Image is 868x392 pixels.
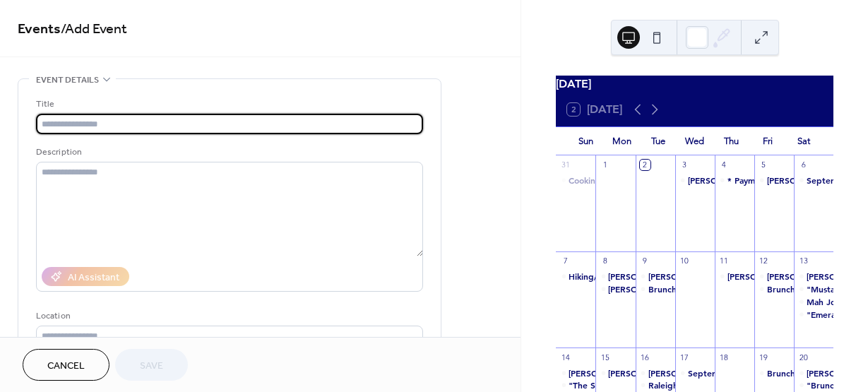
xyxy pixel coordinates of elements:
[754,283,794,295] div: Brunch Bunch Gathering - Hosted by Claudia Fenoglio
[794,271,833,283] div: Angela Zaro- Happy Birtrhday!
[608,271,749,283] div: [PERSON_NAME]- Happy Birthday!
[604,127,641,155] div: Mon
[798,160,809,170] div: 6
[600,352,610,362] div: 15
[556,367,595,379] div: Claudya Muller - Happy Birthday!
[569,271,689,283] div: Hiking/Walking Group Outing
[759,352,769,362] div: 19
[36,97,420,112] div: Title
[636,367,675,379] div: Cary Book Club - September Gathering
[608,367,751,379] div: [PERSON_NAME] - Happy Birthday!
[36,309,420,323] div: Location
[713,127,749,155] div: Thu
[569,379,792,391] div: "The Sound of Music" 60th Anniversary Classic Showing
[560,256,571,266] div: 7
[719,256,730,266] div: 11
[798,256,809,266] div: 13
[677,127,713,155] div: Wed
[640,256,650,266] div: 9
[719,160,730,170] div: 4
[640,160,650,170] div: 2
[679,352,690,362] div: 17
[794,283,833,295] div: "Mustangs" Supper Club
[567,127,604,155] div: Sun
[648,271,789,283] div: [PERSON_NAME]- Happy Birthday!
[754,271,794,283] div: Kathy Foote- Happy Birthday!
[61,16,127,43] span: / Add Event
[636,271,675,283] div: Pam Collins- Happy Birthday!
[759,160,769,170] div: 5
[794,367,833,379] div: Paula Nunley - Happy Birthday!
[648,367,858,379] div: [PERSON_NAME] Book Club - September Gathering
[36,145,420,160] div: Description
[675,367,715,379] div: September Group Luncheon and Members Birthdays # 2
[595,367,635,379] div: Julie Eddy - Happy Birthday!
[640,127,677,155] div: Tue
[715,174,754,186] div: * Payment Due By Today: Raleigh Downtown Trolley Tour (On September 21st)
[36,73,99,88] span: Event details
[754,367,794,379] div: Brunch Bunch Gathering - Hosted by Paula Nunley
[688,174,828,186] div: [PERSON_NAME]- Happy Birthday!
[600,160,610,170] div: 1
[18,16,61,43] a: Events
[679,256,690,266] div: 10
[794,174,833,186] div: September Group Luncheon and Members Birthdays # 1
[560,352,571,362] div: 14
[785,127,822,155] div: Sat
[569,367,712,379] div: [PERSON_NAME] - Happy Birthday!
[794,379,833,391] div: "Brunch Buddies" Brunch Bunch Gathering - Hosted by Paula Nunley
[569,174,723,186] div: Cooking Class # 2 - "English Tea Party"
[595,283,635,295] div: Cary Bunco Gathering
[794,296,833,308] div: Mah Jongg Gathering
[675,174,715,186] div: Betty McCarthy- Happy Birthday!
[754,174,794,186] div: Lori Richards - Happy Birthday!
[719,352,730,362] div: 18
[798,352,809,362] div: 20
[556,271,595,283] div: Hiking/Walking Group Outing
[556,379,595,391] div: "The Sound of Music" 60th Anniversary Classic Showing
[759,256,769,266] div: 12
[556,76,833,93] div: [DATE]
[636,283,675,295] div: Brunch Bunch Gathering - Hosted by Debra Ann Johnson
[560,160,571,170] div: 31
[679,160,690,170] div: 3
[648,379,819,391] div: Raleigh Book Club - September Gathering
[749,127,786,155] div: Fri
[636,379,675,391] div: Raleigh Book Club - September Gathering
[640,352,650,362] div: 16
[794,309,833,321] div: "Emerald Gourmets" Supper Club
[600,256,610,266] div: 8
[715,271,754,283] div: Ann Burke - Happy Birthday!
[595,271,635,283] div: Suzanne Stephens- Happy Birthday!
[47,359,85,374] span: Cancel
[23,349,109,381] button: Cancel
[556,174,595,186] div: Cooking Class # 2 - "English Tea Party"
[608,283,720,295] div: [PERSON_NAME] Gathering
